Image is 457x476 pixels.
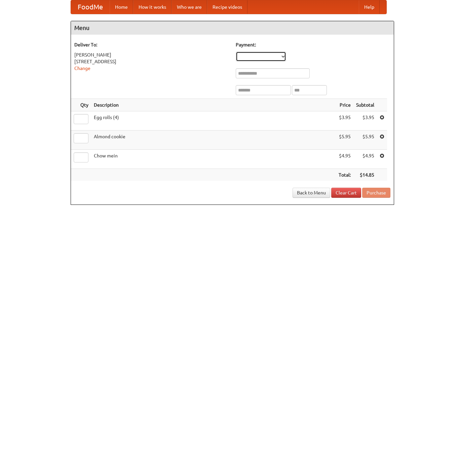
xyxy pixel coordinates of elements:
th: Description [91,99,336,111]
a: Help [359,0,380,14]
th: Subtotal [353,99,377,111]
a: How it works [133,0,172,14]
th: Qty [71,99,91,111]
a: Who we are [172,0,207,14]
td: Chow mein [91,150,336,169]
td: $4.95 [336,150,353,169]
div: [STREET_ADDRESS] [74,58,229,65]
h5: Deliver To: [74,41,229,48]
td: $3.95 [336,111,353,131]
td: Almond cookie [91,131,336,150]
td: $5.95 [353,131,377,150]
a: FoodMe [71,0,110,14]
a: Back to Menu [293,188,330,198]
a: Change [74,66,90,71]
a: Home [110,0,133,14]
a: Recipe videos [207,0,247,14]
td: $3.95 [353,111,377,131]
h4: Menu [71,21,394,35]
td: Egg rolls (4) [91,111,336,131]
td: $4.95 [353,150,377,169]
th: Total: [336,169,353,181]
th: $14.85 [353,169,377,181]
button: Purchase [362,188,390,198]
th: Price [336,99,353,111]
td: $5.95 [336,131,353,150]
h5: Payment: [236,41,390,48]
a: Clear Cart [331,188,361,198]
div: [PERSON_NAME] [74,51,229,58]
